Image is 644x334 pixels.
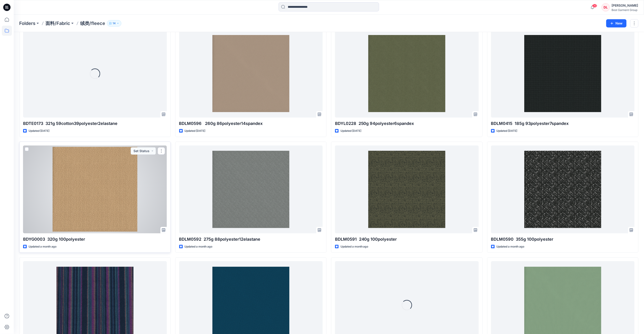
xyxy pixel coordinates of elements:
div: Best Garment Group [612,8,638,12]
p: BDLM0592 275g 88polyester12elastane [179,236,323,242]
p: BDYL0228 250g 94polyester6spandex [335,120,479,127]
a: BDLM0592 275g 88polyester12elastane [179,145,323,233]
p: BDTE0173 321g 59cotton39polyester2elastane [23,120,167,127]
p: BDLM0415 185g 93polyester7spandex [491,120,635,127]
a: BDLM0590 355g 100polyester [491,145,635,233]
a: BDLM0596 260g 86polyester14spandex [179,30,323,118]
p: BDLM0596 260g 86polyester14spandex [179,120,323,127]
div: DL [602,3,610,11]
p: Updated a month ago [497,244,524,249]
p: BDYG0003 320g 100polyester [23,236,167,242]
a: BDLM0415 185g 93polyester7spandex [491,30,635,118]
p: Updated [DATE] [185,129,205,133]
p: 绒类/fleece [80,20,105,27]
a: BDYL0228 250g 94polyester6spandex [335,30,479,118]
p: Updated a month ago [29,244,56,249]
p: Updated [DATE] [497,129,517,133]
p: Updated a month ago [185,244,213,249]
div: [PERSON_NAME] [612,3,638,8]
a: BDYG0003 320g 100polyester [23,145,167,233]
p: Updated [DATE] [29,129,49,133]
p: Updated [DATE] [341,129,361,133]
p: BDLM0591 240g 100polyester [335,236,479,242]
a: Folders [19,20,35,27]
a: 面料/Fabric [45,20,70,27]
p: BDLM0590 355g 100polyester [491,236,635,242]
p: Updated a month ago [341,244,368,249]
p: 14 [113,21,116,26]
span: 30 [592,4,597,8]
a: BDLM0591 240g 100polyester [335,145,479,233]
button: New [606,19,627,27]
button: 14 [107,20,121,27]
